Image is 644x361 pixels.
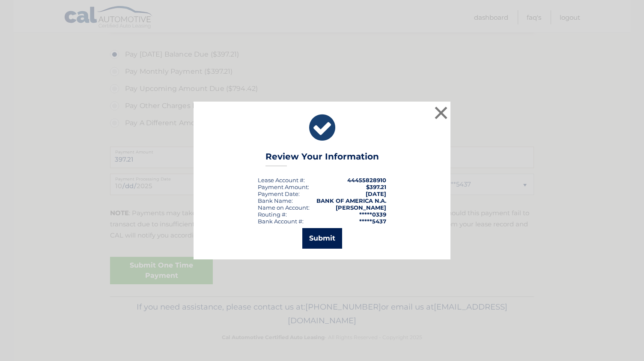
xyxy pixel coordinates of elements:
[302,228,342,249] button: Submit
[366,190,386,197] span: [DATE]
[366,184,386,190] span: $397.21
[347,177,386,184] strong: 44455828910
[258,190,298,197] span: Payment Date
[316,197,386,204] strong: BANK OF AMERICA N.A.
[265,151,379,166] h3: Review Your Information
[432,104,450,121] button: ×
[258,184,309,190] div: Payment Amount:
[258,218,304,225] div: Bank Account #:
[258,211,287,218] div: Routing #:
[258,177,305,184] div: Lease Account #:
[258,204,310,211] div: Name on Account:
[258,190,300,197] div: :
[336,204,386,211] strong: [PERSON_NAME]
[258,197,293,204] div: Bank Name:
